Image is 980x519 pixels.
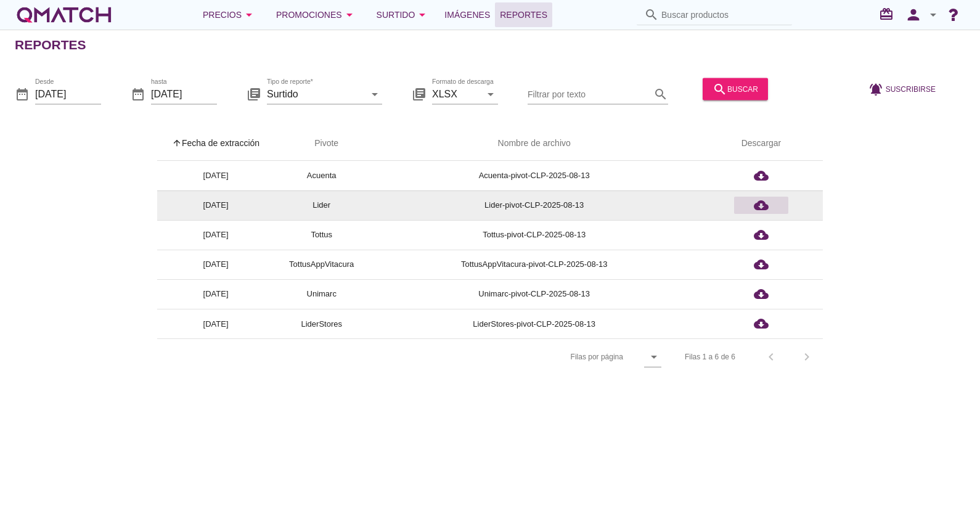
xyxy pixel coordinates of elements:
[157,279,274,309] td: [DATE]
[266,2,367,27] button: Promociones
[35,84,101,104] input: Desde
[377,7,430,22] div: Surtido
[495,2,552,27] a: Reportes
[242,7,256,22] i: arrow_drop_down
[15,86,30,101] i: date_range
[447,339,661,375] div: Filas por página
[415,7,430,22] i: arrow_drop_down
[754,257,769,272] i: cloud_download
[879,7,899,22] i: redeem
[754,168,769,183] i: cloud_download
[267,84,365,104] input: Tipo de reporte*
[369,309,700,338] td: LiderStores-pivot-CLP-2025-08-13
[369,279,700,309] td: Unimarc-pivot-CLP-2025-08-13
[369,220,700,250] td: Tottus-pivot-CLP-2025-08-13
[369,190,700,220] td: Lider-pivot-CLP-2025-08-13
[926,7,941,22] i: arrow_drop_down
[754,287,769,301] i: cloud_download
[703,78,768,100] button: buscar
[713,81,758,96] div: buscar
[868,81,886,96] i: notifications_active
[274,161,369,190] td: Acuenta
[172,138,182,148] i: arrow_upward
[439,2,495,27] a: Imágenes
[886,83,936,94] span: Suscribirse
[274,126,369,161] th: Pivote: Not sorted. Activate to sort ascending.
[247,86,261,101] i: library_books
[644,7,659,22] i: search
[274,220,369,250] td: Tottus
[369,250,700,279] td: TottusAppVitacura-pivot-CLP-2025-08-13
[661,5,785,25] input: Buscar productos
[157,250,274,279] td: [DATE]
[15,2,113,27] a: white-qmatch-logo
[901,6,926,23] i: person
[274,279,369,309] td: Unimarc
[274,190,369,220] td: Lider
[528,84,651,104] input: Filtrar por texto
[131,86,145,101] i: date_range
[647,349,661,364] i: arrow_drop_down
[412,86,427,101] i: library_books
[157,309,274,338] td: [DATE]
[157,190,274,220] td: [DATE]
[500,7,547,22] span: Reportes
[203,7,256,22] div: Precios
[483,86,498,101] i: arrow_drop_down
[444,7,490,22] span: Imágenes
[274,250,369,279] td: TottusAppVitacura
[754,227,769,242] i: cloud_download
[157,220,274,250] td: [DATE]
[713,81,727,96] i: search
[369,126,700,161] th: Nombre de archivo: Not sorted.
[274,309,369,338] td: LiderStores
[369,161,700,190] td: Acuenta-pivot-CLP-2025-08-13
[342,7,357,22] i: arrow_drop_down
[367,2,440,27] button: Surtido
[754,316,769,331] i: cloud_download
[157,161,274,190] td: [DATE]
[432,84,481,104] input: Formato de descarga
[15,35,86,55] h2: Reportes
[157,126,274,161] th: Fecha de extracción: Sorted ascending. Activate to sort descending.
[685,351,735,362] div: Filas 1 a 6 de 6
[276,7,357,22] div: Promociones
[859,78,945,100] button: Suscribirse
[151,84,217,104] input: hasta
[653,86,668,101] i: search
[193,2,266,27] button: Precios
[700,126,823,161] th: Descargar: Not sorted.
[367,86,382,101] i: arrow_drop_down
[754,198,769,213] i: cloud_download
